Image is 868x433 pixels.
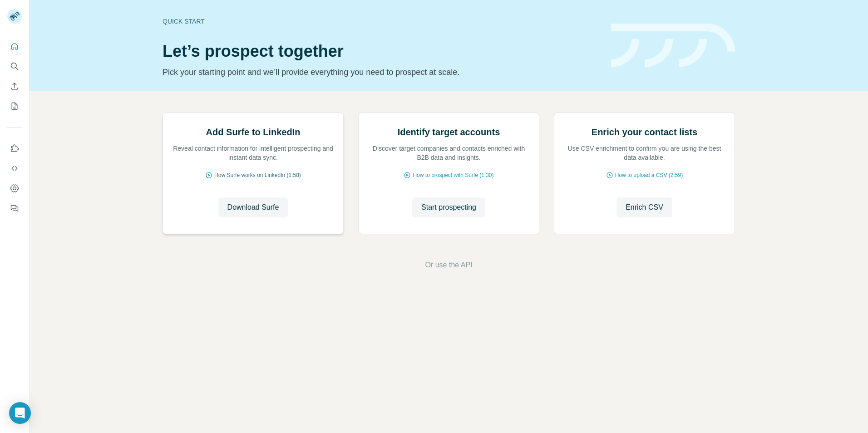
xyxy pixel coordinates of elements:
[7,200,22,216] button: Feedback
[7,58,22,74] button: Search
[206,126,301,138] h2: Add Surfe to LinkedIn
[163,17,600,26] div: Quick start
[7,140,22,157] button: Use Surfe on LinkedIn
[398,126,500,138] h2: Identify target accounts
[7,78,22,94] button: Enrich CSV
[7,160,22,177] button: Use Surfe API
[412,197,485,217] button: Start prospecting
[413,171,493,179] span: How to prospect with Surfe (1:30)
[7,98,22,114] button: My lists
[626,202,663,213] span: Enrich CSV
[163,66,600,79] p: Pick your starting point and we’ll provide everything you need to prospect at scale.
[172,144,334,162] p: Reveal contact information for intelligent prospecting and instant data sync.
[214,171,301,179] span: How Surfe works on LinkedIn (1:58)
[227,202,279,213] span: Download Surfe
[218,197,288,217] button: Download Surfe
[368,144,530,162] p: Discover target companies and contacts enriched with B2B data and insights.
[7,38,22,54] button: Quick start
[421,202,476,213] span: Start prospecting
[163,42,600,60] h1: Let’s prospect together
[563,144,725,162] p: Use CSV enrichment to confirm you are using the best data available.
[9,402,31,424] div: Open Intercom Messenger
[616,197,672,217] button: Enrich CSV
[592,126,697,138] h2: Enrich your contact lists
[425,260,472,271] button: Or use the API
[615,171,683,179] span: How to upload a CSV (2:59)
[7,180,22,197] button: Dashboard
[611,24,735,68] img: banner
